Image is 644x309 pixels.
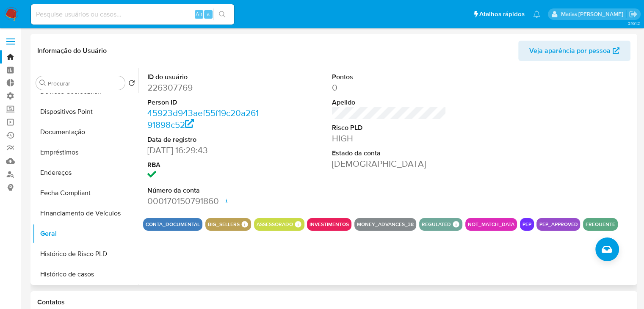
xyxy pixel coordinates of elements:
[147,82,262,94] dd: 226307769
[332,158,447,170] dd: [DEMOGRAPHIC_DATA]
[33,264,138,284] button: Histórico de casos
[332,123,447,132] dt: Risco PLD
[332,72,447,82] dt: Pontos
[147,135,262,144] dt: Data de registro
[533,11,540,18] a: Notificações
[196,10,202,18] span: Alt
[529,41,611,61] span: Veja aparência por pessoa
[629,10,638,19] a: Sair
[33,223,138,244] button: Geral
[147,98,262,107] dt: Person ID
[33,203,138,223] button: Financiamento de Veículos
[33,244,138,264] button: Histórico de Risco PLD
[31,9,234,20] input: Pesquise usuários ou casos...
[147,72,262,82] dt: ID do usuário
[48,80,122,87] input: Procurar
[37,298,630,306] h1: Contatos
[39,80,46,86] button: Procurar
[33,122,138,142] button: Documentação
[147,107,259,131] a: 45923d943aef55f19c20a26191898c52
[332,149,447,158] dt: Estado da conta
[479,10,525,19] span: Atalhos rápidos
[332,132,447,144] dd: HIGH
[147,144,262,156] dd: [DATE] 16:29:43
[332,98,447,107] dt: Apelido
[128,80,135,89] button: Retornar ao pedido padrão
[561,10,626,18] p: matias.logusso@mercadopago.com.br
[147,186,262,195] dt: Número da conta
[332,82,447,94] dd: 0
[33,142,138,163] button: Empréstimos
[33,163,138,183] button: Endereços
[207,10,210,18] span: s
[213,8,231,20] button: search-icon
[147,160,262,170] dt: RBA
[37,47,107,55] h1: Informação do Usuário
[33,102,138,122] button: Dispositivos Point
[147,195,262,207] dd: 000170150791860
[518,41,630,61] button: Veja aparência por pessoa
[33,183,138,203] button: Fecha Compliant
